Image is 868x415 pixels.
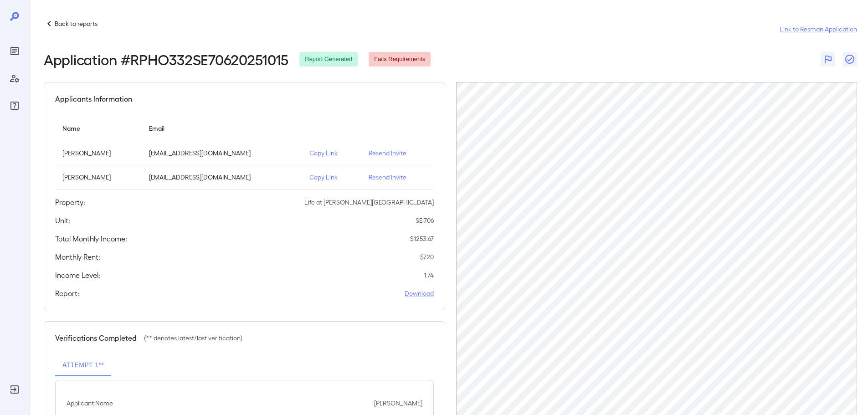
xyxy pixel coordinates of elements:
[55,215,70,226] h5: Unit:
[67,399,113,408] p: Applicant Name
[55,115,142,141] th: Name
[410,234,434,243] p: $ 1253.67
[55,333,137,343] h5: Verifications Completed
[7,71,22,86] div: Manage Users
[55,19,98,28] p: Back to reports
[44,51,288,67] h2: Application # RPHO332SE70620251015
[55,115,434,190] table: simple table
[7,44,22,58] div: Reports
[55,354,111,376] button: Attempt 1**
[416,216,434,225] p: SE-706
[309,173,354,182] p: Copy Link
[309,149,354,158] p: Copy Link
[369,149,426,158] p: Resend Invite
[144,333,242,343] p: (** denotes latest/last verification)
[55,251,100,262] h5: Monthly Rent:
[369,173,426,182] p: Resend Invite
[149,149,295,158] p: [EMAIL_ADDRESS][DOMAIN_NAME]
[55,270,100,281] h5: Income Level:
[304,198,434,207] p: Life at [PERSON_NAME][GEOGRAPHIC_DATA]
[424,271,434,280] p: 1.74
[780,25,857,34] a: Link to Resman Application
[420,252,434,261] p: $ 720
[369,55,431,64] span: Fails Requirements
[821,52,835,67] button: Flag Report
[7,382,22,397] div: Log Out
[55,233,127,244] h5: Total Monthly Income:
[299,55,358,64] span: Report Generated
[142,115,302,141] th: Email
[55,197,85,208] h5: Property:
[55,288,79,299] h5: Report:
[7,98,22,113] div: FAQ
[149,173,295,182] p: [EMAIL_ADDRESS][DOMAIN_NAME]
[405,289,434,298] a: Download
[55,93,132,104] h5: Applicants Information
[374,399,422,408] p: [PERSON_NAME]
[62,149,134,158] p: [PERSON_NAME]
[842,52,857,67] button: Close Report
[62,173,134,182] p: [PERSON_NAME]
